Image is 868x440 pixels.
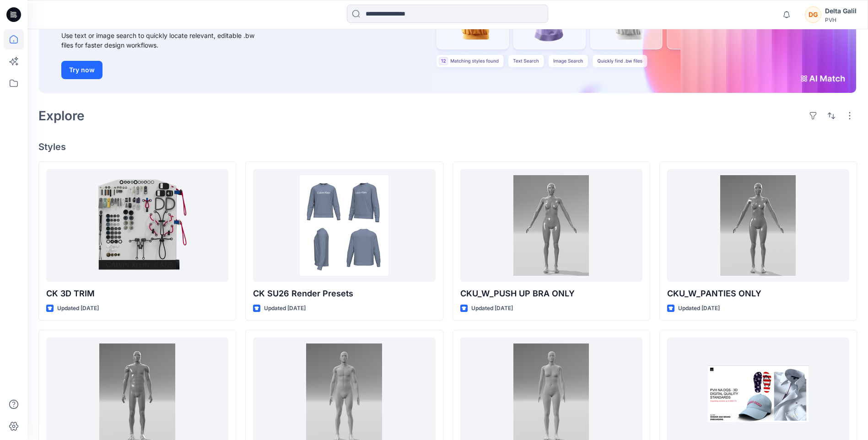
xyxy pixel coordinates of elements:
div: Use text or image search to quickly locate relevant, editable .bw files for faster design workflows. [61,31,267,50]
p: Updated [DATE] [471,304,513,313]
p: CKU_W_PANTIES ONLY [667,287,849,300]
p: CK SU26 Render Presets [253,287,435,300]
p: CKU_W_PUSH UP BRA ONLY [460,287,642,300]
div: DG [805,6,821,23]
button: Try now [61,61,102,79]
a: CK SU26 Render Presets [253,169,435,281]
p: Updated [DATE] [678,304,720,313]
div: PVH [825,16,857,23]
a: CKU_W_PANTIES ONLY [667,169,849,281]
h4: Styles [38,141,857,152]
a: CK 3D TRIM [46,169,228,281]
div: Delta Galil [825,5,857,16]
a: CKU_W_PUSH UP BRA ONLY [460,169,642,281]
h2: Explore [38,108,85,123]
p: Updated [DATE] [57,304,99,313]
p: Updated [DATE] [264,304,306,313]
p: CK 3D TRIM [46,287,228,300]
